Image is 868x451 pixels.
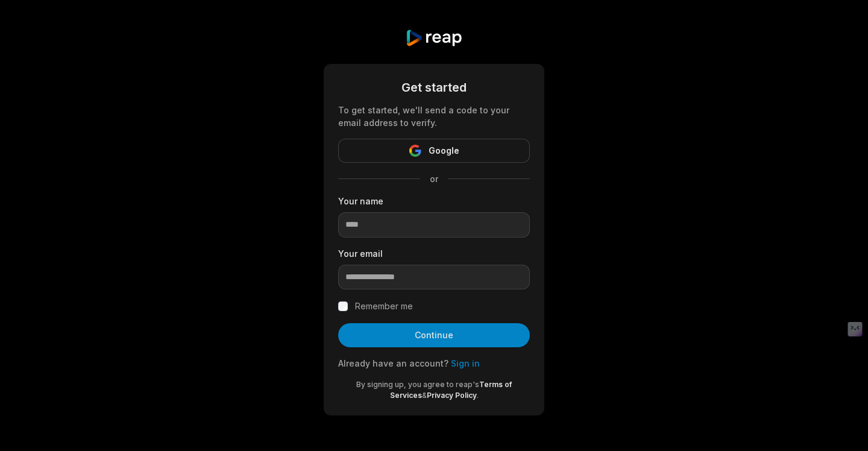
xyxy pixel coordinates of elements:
[451,358,480,368] a: Sign in
[405,29,462,47] img: reap
[355,299,413,314] label: Remember me
[338,139,530,163] button: Google
[338,358,448,368] span: Already have an account?
[422,391,427,400] span: &
[338,247,530,260] label: Your email
[338,104,530,129] div: To get started, we'll send a code to your email address to verify.
[338,78,530,96] div: Get started
[477,391,479,400] span: .
[427,391,477,400] a: Privacy Policy
[356,380,479,389] span: By signing up, you agree to reap's
[429,143,459,158] span: Google
[338,195,530,207] label: Your name
[420,172,448,185] span: or
[338,323,530,347] button: Continue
